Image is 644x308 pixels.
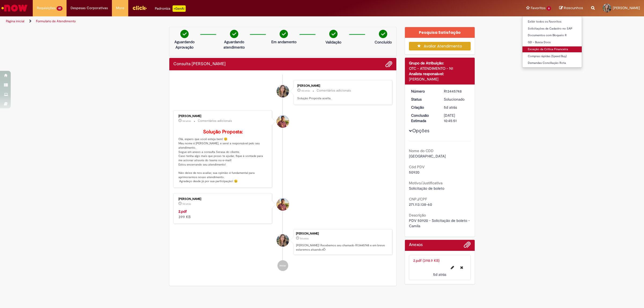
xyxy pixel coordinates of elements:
div: 25/08/2025 17:14:01 [444,105,469,110]
div: Ingrid Campos Silva [277,234,289,247]
button: Editar nome de arquivo 2.pdf [448,263,457,272]
dt: Número [407,89,440,94]
button: Adicionar anexos [464,241,471,251]
div: [PERSON_NAME] [297,84,387,87]
b: Motivo/Justificativa [409,181,442,185]
h2: Anexos [409,243,423,247]
p: Em andamento [271,39,297,45]
span: Favoritos [531,5,546,11]
a: Exibir todos os Favoritos [522,19,582,25]
span: 50920 [409,170,419,175]
button: Excluir 2.pdf [457,263,466,272]
div: [PERSON_NAME] [296,232,389,235]
time: 25/08/2025 18:13:24 [301,89,310,92]
p: Aguardando Aprovação [171,39,197,50]
dt: Criação [407,105,440,110]
a: Página inicial [6,19,24,23]
span: 5d atrás [444,105,457,110]
span: [PERSON_NAME] [613,6,640,10]
small: Comentários adicionais [198,119,232,123]
h2: Consulta Serasa Histórico de tíquete [173,62,226,67]
p: Concluído [375,39,392,45]
b: Solução Proposta: [203,129,243,135]
div: Grupo de Atribuição: [409,60,471,66]
span: 5d atrás [182,202,191,206]
div: 399 KB [178,209,268,219]
img: check-circle-green.png [280,30,288,38]
p: Aguardando atendimento [221,39,247,50]
span: Requisições [37,5,56,11]
a: Compras rápidas (Speed Buy) [522,53,582,59]
div: Analista responsável: [409,71,471,76]
img: click_logo_yellow_360x200.png [132,4,147,12]
span: Solicitação de boleto [409,186,444,191]
span: More [116,5,124,11]
span: [GEOGRAPHIC_DATA] [409,154,446,159]
b: Cód PDV [409,164,425,169]
time: 25/08/2025 17:14:01 [300,237,309,240]
li: Ingrid Campos Silva [173,229,392,255]
span: 5d atrás [433,272,446,277]
div: OTC - ATENDIMENTO - N1 [409,66,471,71]
dt: Conclusão Estimada [407,113,440,123]
div: [PERSON_NAME] [178,115,268,118]
b: CNPJ/CPF [409,197,427,201]
b: Descrição [409,213,426,218]
span: Rascunhos [564,5,583,10]
img: check-circle-green.png [230,30,238,38]
a: 2.pdf [178,209,187,214]
a: Formulário de Atendimento [36,19,76,23]
p: +GenAi [173,5,186,12]
a: Solicitações de Cadastro no SAP [522,26,582,32]
button: Adicionar anexos [385,61,392,68]
ul: Trilhas de página [4,16,425,26]
button: Avaliar Atendimento [409,42,471,50]
time: 25/08/2025 17:14:01 [444,105,457,110]
img: check-circle-green.png [379,30,387,38]
p: Validação [325,39,341,45]
dt: Status [407,97,440,102]
div: [DATE] 10:45:51 [444,113,469,123]
div: [PERSON_NAME] [409,76,471,82]
div: Vitor Jeremias Da Silva [277,115,289,128]
img: ServiceNow [1,3,28,13]
small: Comentários adicionais [317,88,351,93]
time: 25/08/2025 17:28:13 [182,119,191,123]
p: Olá, espero que você esteja bem! 😊 Meu nome é [PERSON_NAME], e serei a responsável pelo seu atend... [178,129,268,184]
a: Exceção da Crítica Financeira [522,46,582,52]
img: check-circle-green.png [180,30,189,38]
a: 2.pdf (398.9 KB) [413,258,440,263]
b: Nome do CDD [409,148,434,153]
span: 6 [547,6,551,11]
ul: Histórico de tíquete [173,75,392,276]
span: 271.113.138-60 [409,202,432,207]
div: Pesquisa Satisfação [405,27,475,38]
a: Documentos com Bloqueio R [522,32,582,38]
span: 42 [57,6,63,11]
time: 25/08/2025 17:27:45 [433,272,446,277]
p: Solução Proposta aceita. [297,96,387,101]
div: Vitor Jeremias Da Silva [277,198,289,211]
span: Despesas Corporativas [71,5,108,11]
div: Padroniza [155,5,186,12]
p: [PERSON_NAME]! Recebemos seu chamado R13445748 e em breve estaremos atuando. [296,243,389,252]
a: Rascunhos [559,6,583,11]
span: PDV 50920 - Solicitação de boleto - Camila [409,218,471,228]
div: Solucionado [444,97,469,102]
ul: Favoritos [522,16,582,68]
span: 5d atrás [300,237,309,240]
a: Demandas Conciliação Rota [522,60,582,66]
div: R13445748 [444,89,469,94]
a: GD - Busca Docs [522,39,582,45]
span: 5d atrás [182,119,191,123]
div: Ingrid Campos Silva [277,85,289,97]
img: check-circle-green.png [329,30,338,38]
div: [PERSON_NAME] [178,197,268,201]
span: 4d atrás [301,89,310,92]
